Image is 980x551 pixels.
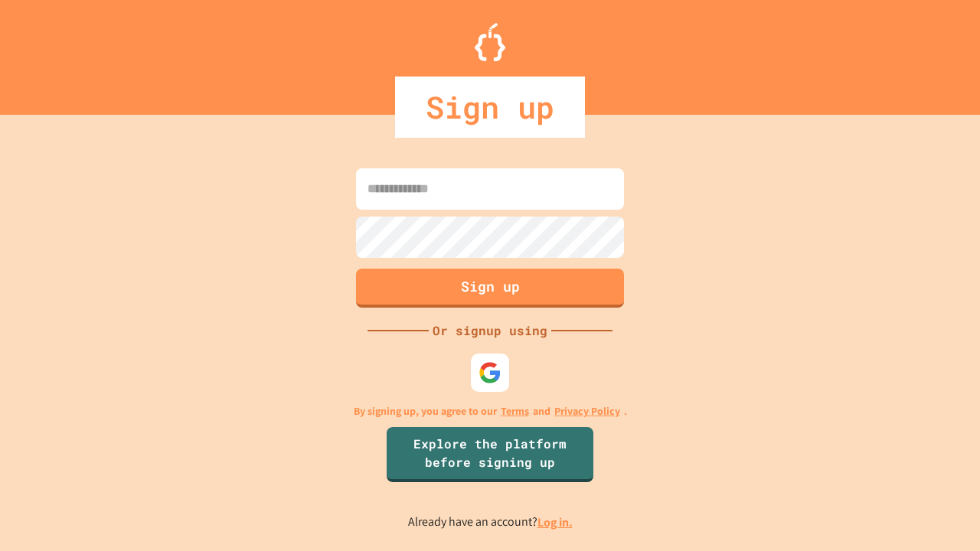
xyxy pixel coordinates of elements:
[408,513,573,532] p: Already have an account?
[537,514,573,530] a: Log in.
[354,403,627,419] p: By signing up, you agree to our and .
[387,427,593,482] a: Explore the platform before signing up
[479,361,501,384] img: google-icon.svg
[475,23,505,61] img: Logo.svg
[395,77,585,138] div: Sign up
[356,269,624,308] button: Sign up
[501,403,529,419] a: Terms
[429,321,551,340] div: Or signup using
[554,403,620,419] a: Privacy Policy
